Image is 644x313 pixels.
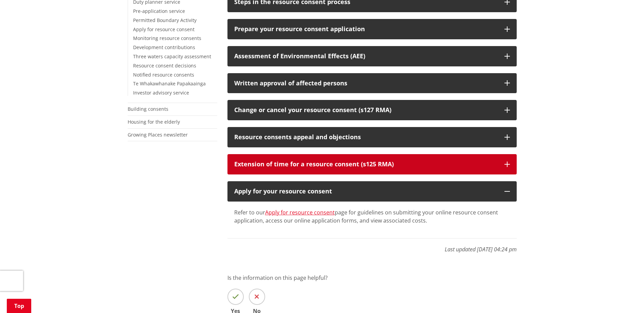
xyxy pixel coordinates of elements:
[227,46,517,66] button: Assessment of Environmental Effects (AEE)
[133,80,206,87] a: Te Whakawhanake Papakaainga
[227,238,517,253] p: Last updated [DATE] 04:24 pm
[7,299,31,313] a: Top
[227,127,517,147] button: Resource consents appeal and objections
[133,53,211,60] a: Three waters capacity assessment
[227,73,517,93] button: Written approval of affected persons
[128,106,168,112] a: Building consents
[133,44,195,50] a: Development contributions
[128,119,180,125] a: Housing for the elderly
[234,107,498,113] div: Change or cancel your resource consent (s127 RMA)
[265,209,335,216] a: Apply for resource consent
[133,62,196,69] a: Resource consent decisions
[227,274,517,282] p: Is the information on this page helpful?
[227,181,517,202] button: Apply for your resource consent
[234,134,498,141] div: Resource consents appeal and objections
[133,17,197,23] a: Permitted Boundary Activity
[227,19,517,39] button: Prepare your resource consent application
[613,285,637,309] iframe: Messenger Launcher
[234,161,498,168] div: Extension of time for a resource consent (s125 RMA)
[227,154,517,174] button: Extension of time for a resource consent (s125 RMA)
[227,100,517,120] button: Change or cancel your resource consent (s127 RMA)
[133,35,201,41] a: Monitoring resource consents
[133,71,194,78] a: Notified resource consents
[234,188,498,195] div: Apply for your resource consent
[234,26,498,33] div: Prepare your resource consent application
[133,89,189,96] a: Investor advisory service
[234,53,498,60] div: Assessment of Environmental Effects (AEE)
[133,26,195,33] a: Apply for resource consent
[128,131,188,138] a: Growing Places newsletter
[234,208,510,225] div: Refer to our page for guidelines on submitting your online resource consent application, access o...
[133,8,185,14] a: Pre-application service
[234,80,498,87] div: Written approval of affected persons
